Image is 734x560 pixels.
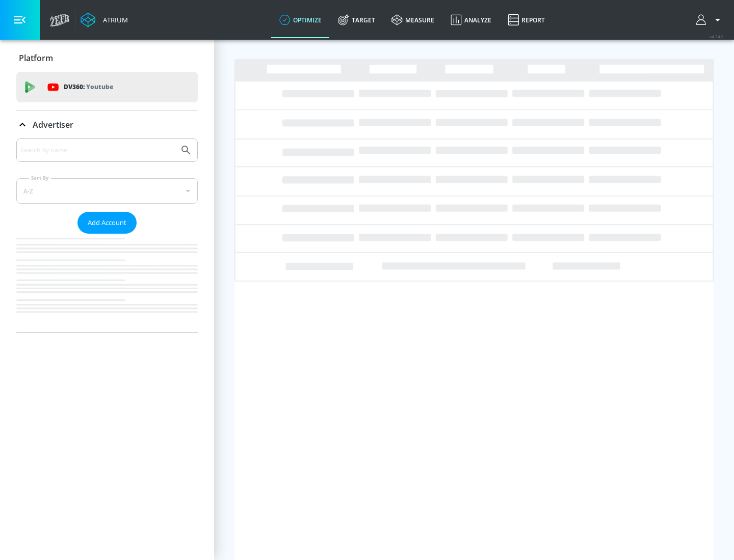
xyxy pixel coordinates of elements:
input: Search by name [20,144,175,157]
button: Add Account [77,212,137,234]
p: DV360: [64,81,113,93]
nav: list of Advertiser [16,234,198,332]
div: Advertiser [16,110,198,139]
div: Platform [16,44,198,72]
p: Advertiser [33,119,73,130]
label: Sort By [29,175,51,181]
div: Advertiser [16,138,198,332]
a: Target [330,2,383,38]
p: Platform [19,52,53,64]
div: A-Z [16,178,198,204]
div: Atrium [99,15,128,24]
div: DV360: Youtube [16,72,198,102]
a: optimize [271,2,330,38]
a: Report [500,2,553,38]
span: Add Account [88,217,126,229]
p: Youtube [86,81,113,92]
a: measure [383,2,442,38]
a: Analyze [442,2,500,38]
span: v 4.24.0 [710,34,724,39]
a: Atrium [81,12,128,27]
